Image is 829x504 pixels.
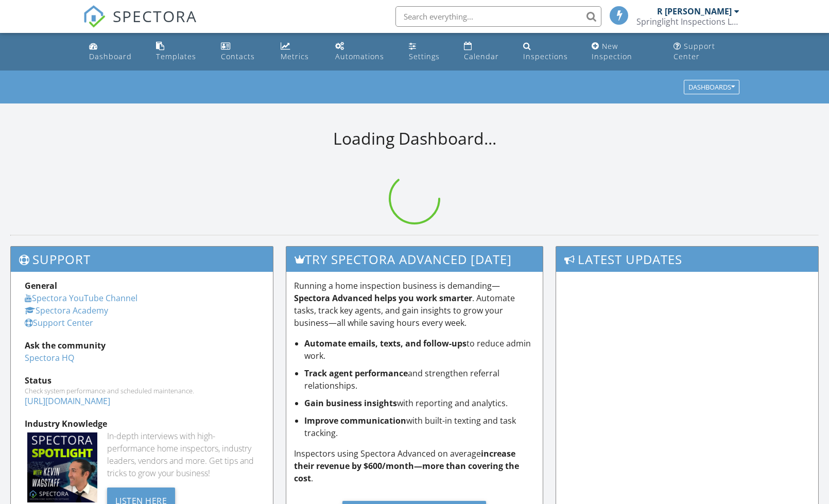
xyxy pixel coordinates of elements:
a: Contacts [217,37,268,66]
p: Running a home inspection business is demanding— . Automate tasks, track key agents, and gain ins... [294,280,534,329]
button: Dashboards [684,80,739,95]
div: Inspections [523,51,568,61]
strong: Spectora Advanced helps you work smarter [294,292,472,304]
div: Check system performance and scheduled maintenance. [25,387,259,395]
a: New Inspection [588,37,661,66]
a: Metrics [277,37,323,66]
div: Settings [409,51,440,61]
span: SPECTORA [113,5,197,27]
img: Spectoraspolightmain [27,432,97,502]
a: [URL][DOMAIN_NAME] [25,395,110,407]
a: Settings [405,37,452,66]
h3: Support [11,247,273,272]
a: Automations (Basic) [331,37,396,66]
a: Support Center [25,317,93,328]
a: Templates [152,37,209,66]
a: SPECTORA [83,14,197,36]
a: Dashboard [85,37,144,66]
div: Springlight Inspections LLC [636,16,739,27]
div: New Inspection [592,41,632,61]
div: Automations [335,51,384,61]
p: Inspectors using Spectora Advanced on average . [294,447,534,484]
a: Support Center [669,37,744,66]
a: Spectora Academy [25,305,108,316]
div: Status [25,374,259,387]
a: Spectora YouTube Channel [25,292,137,304]
li: with built-in texting and task tracking. [304,414,534,439]
li: to reduce admin work. [304,337,534,362]
strong: Automate emails, texts, and follow-ups [304,338,467,349]
div: Metrics [281,51,309,61]
input: Search everything... [395,6,601,27]
div: Dashboards [688,84,735,91]
strong: Track agent performance [304,368,408,379]
strong: Gain business insights [304,397,397,409]
div: Ask the community [25,339,259,352]
div: Calendar [464,51,499,61]
div: Industry Knowledge [25,418,259,430]
div: Support Center [673,41,715,61]
li: and strengthen referral relationships. [304,367,534,392]
div: Contacts [221,51,255,61]
a: Spectora HQ [25,352,74,363]
a: Inspections [519,37,579,66]
div: In-depth interviews with high-performance home inspectors, industry leaders, vendors and more. Ge... [107,430,260,479]
div: Templates [156,51,196,61]
img: The Best Home Inspection Software - Spectora [83,5,106,28]
strong: increase their revenue by $600/month—more than covering the cost [294,448,519,484]
a: Calendar [460,37,511,66]
div: Dashboard [89,51,132,61]
h3: Latest Updates [556,247,818,272]
li: with reporting and analytics. [304,397,534,409]
strong: General [25,280,57,291]
h3: Try spectora advanced [DATE] [286,247,542,272]
strong: Improve communication [304,415,406,426]
div: R [PERSON_NAME] [657,6,732,16]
